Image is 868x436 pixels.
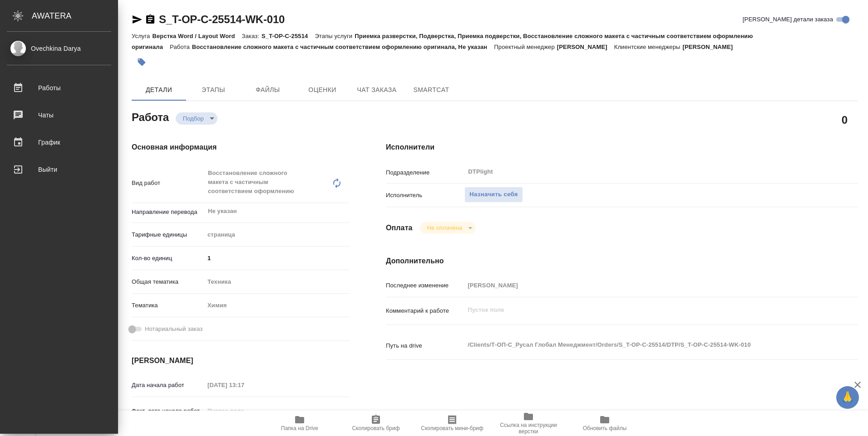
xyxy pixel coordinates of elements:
[583,425,627,431] span: Обновить файлы
[261,411,338,436] button: Папка на Drive
[204,404,284,417] input: Пустое поле
[159,13,285,25] a: S_T-OP-C-25514-WK-010
[7,136,111,149] div: График
[261,33,315,39] p: S_T-OP-C-25514
[145,14,156,25] button: Скопировать ссылку
[137,84,181,96] span: Детали
[409,84,453,96] span: SmartCat
[386,223,413,233] h4: Оплата
[192,44,494,50] p: Восстановление сложного макета с частичным соответствием оформлению оригинала, Не указан
[315,33,355,39] p: Этапы услуги
[204,298,350,313] div: Химия
[246,84,290,96] span: Файлы
[386,142,858,153] h4: Исполнители
[7,81,111,95] div: Работы
[132,179,204,188] p: Вид работ
[132,208,204,217] p: Направление перевода
[842,112,848,127] h2: 0
[386,306,464,315] p: Комментарий к работе
[682,44,740,50] p: [PERSON_NAME]
[338,411,414,436] button: Скопировать бриф
[464,337,819,353] textarea: /Clients/Т-ОП-С_Русал Глобал Менеджмент/Orders/S_T-OP-C-25514/DTP/S_T-OP-C-25514-WK-010
[32,7,118,25] div: AWATERA
[132,277,204,286] p: Общая тематика
[490,411,567,436] button: Ссылка на инструкции верстки
[145,325,202,334] span: Нотариальный заказ
[494,44,557,50] p: Проектный менеджер
[421,425,483,431] span: Скопировать мини-бриф
[132,381,204,390] p: Дата начала работ
[204,252,350,265] input: ✎ Введи что-нибудь
[132,355,350,366] h4: [PERSON_NAME]
[567,411,643,436] button: Обновить файлы
[420,222,476,234] div: Подбор
[386,191,464,200] p: Исполнитель
[2,104,116,126] a: Чаты
[496,422,561,435] span: Ссылка на инструкции верстки
[204,227,350,242] div: страница
[743,15,833,24] span: [PERSON_NAME] детали заказа
[132,108,169,125] h2: Работа
[352,425,399,431] span: Скопировать бриф
[355,84,399,96] span: Чат заказа
[204,274,350,290] div: Техника
[386,281,464,290] p: Последнее изменение
[301,84,344,96] span: Оценки
[2,77,116,99] a: Работы
[464,279,819,292] input: Пустое поле
[192,84,235,96] span: Этапы
[132,33,152,39] p: Услуга
[386,168,464,177] p: Подразделение
[281,425,318,431] span: Папка на Drive
[464,187,523,203] button: Назначить себя
[7,163,111,176] div: Выйти
[132,254,204,263] p: Кол-во единиц
[176,112,217,125] div: Подбор
[414,411,490,436] button: Скопировать мини-бриф
[840,388,855,407] span: 🙏
[152,33,242,39] p: Верстка Word / Layout Word
[170,44,192,50] p: Работа
[386,341,464,350] p: Путь на drive
[2,131,116,154] a: График
[132,33,753,50] p: Приемка разверстки, Подверстка, Приемка подверстки, Восстановление сложного макета с частичным со...
[132,142,350,153] h4: Основная информация
[242,33,261,39] p: Заказ:
[386,256,858,266] h4: Дополнительно
[132,407,204,416] p: Факт. дата начала работ
[557,44,614,50] p: [PERSON_NAME]
[132,301,204,310] p: Тематика
[7,44,111,53] div: Ovechkina Darya
[424,224,465,232] button: Не оплачена
[836,386,859,409] button: 🙏
[180,115,207,122] button: Подбор
[204,378,284,392] input: Пустое поле
[7,108,111,122] div: Чаты
[132,230,204,239] p: Тарифные единицы
[614,44,683,50] p: Клиентские менеджеры
[132,52,152,72] button: Добавить тэг
[132,14,143,25] button: Скопировать ссылку для ЯМессенджера
[2,158,116,181] a: Выйти
[469,189,518,200] span: Назначить себя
